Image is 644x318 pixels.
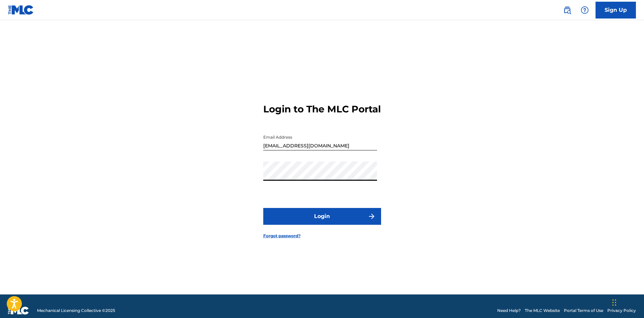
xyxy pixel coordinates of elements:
[581,6,589,14] img: help
[263,233,301,239] a: Forgot password?
[8,5,34,15] img: MLC Logo
[525,308,560,314] a: The MLC Website
[578,3,591,17] div: Help
[563,6,571,14] img: search
[37,308,115,314] span: Mechanical Licensing Collective © 2025
[612,292,616,313] div: Drag
[263,208,381,225] button: Login
[564,308,603,314] a: Portal Terms of Use
[497,308,521,314] a: Need Help?
[8,307,29,315] img: logo
[263,103,381,115] h3: Login to The MLC Portal
[607,308,636,314] a: Privacy Policy
[610,286,644,318] iframe: Chat Widget
[368,212,376,220] img: f7272a7cc735f4ea7f67.svg
[561,3,574,17] a: Public Search
[596,2,636,19] a: Sign Up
